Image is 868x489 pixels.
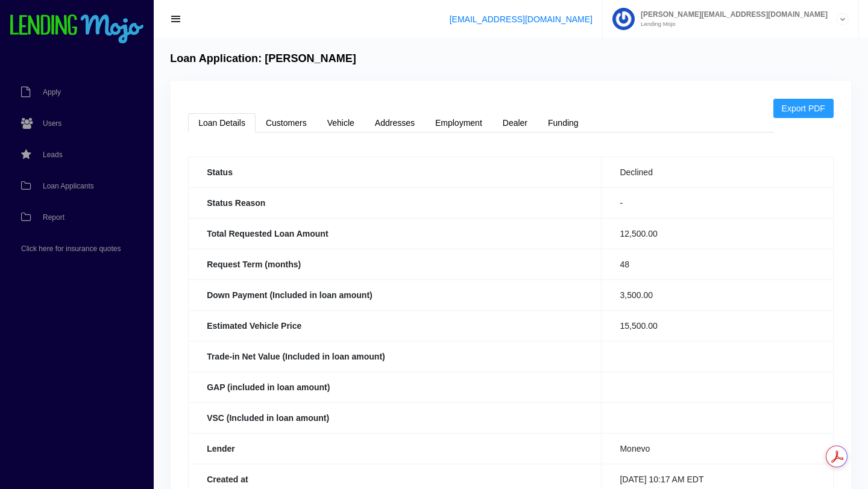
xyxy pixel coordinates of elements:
[425,113,492,132] a: Employment
[635,21,828,27] small: Lending Mojo
[189,279,602,310] th: Down Payment (Included in loan amount)
[189,310,602,341] th: Estimated Vehicle Price
[189,249,602,279] th: Request Term (months)
[317,113,365,132] a: Vehicle
[189,218,602,249] th: Total Requested Loan Amount
[612,8,635,30] img: Profile image
[635,11,828,18] span: [PERSON_NAME][EMAIL_ADDRESS][DOMAIN_NAME]
[189,372,602,402] th: GAP (included in loan amount)
[189,341,602,372] th: Trade-in Net Value (Included in loan amount)
[492,113,538,132] a: Dealer
[602,157,833,187] td: Declined
[602,249,833,279] td: 48
[602,218,833,249] td: 12,500.00
[256,113,317,132] a: Customers
[189,433,602,464] th: Lender
[602,310,833,341] td: 15,500.00
[188,113,256,132] a: Loan Details
[538,113,589,132] a: Funding
[170,52,356,66] h4: Loan Application: [PERSON_NAME]
[189,402,602,433] th: VSC (Included in loan amount)
[450,14,593,24] a: [EMAIL_ADDRESS][DOMAIN_NAME]
[773,99,834,118] a: Export PDF
[43,120,61,127] span: Users
[602,279,833,310] td: 3,500.00
[602,433,833,464] td: Monevo
[602,187,833,218] td: -
[365,113,425,132] a: Addresses
[21,245,121,252] span: Click here for insurance quotes
[43,182,94,190] span: Loan Applicants
[189,157,602,187] th: Status
[43,89,61,96] span: Apply
[43,151,63,158] span: Leads
[43,214,64,221] span: Report
[9,14,145,45] img: logo-small.png
[189,187,602,218] th: Status Reason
